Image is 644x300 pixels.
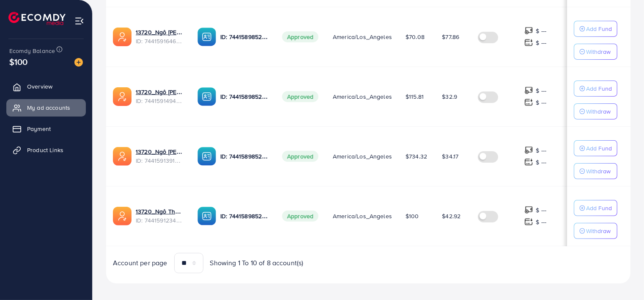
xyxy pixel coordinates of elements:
[333,33,392,41] span: America/Los_Angeles
[333,212,392,220] span: America/Los_Angeles
[574,223,617,239] button: Withdraw
[524,98,533,107] img: top-up amount
[6,142,86,158] a: Product Links
[536,205,546,215] p: $ ---
[8,12,66,25] img: logo
[113,28,132,46] img: ic-ads-acc.e4c84228.svg
[586,47,611,57] p: Withdraw
[536,145,546,156] p: $ ---
[74,58,83,67] img: image
[442,212,460,220] span: $42.92
[136,207,184,216] a: 13720_Ngô Thành_01_1732630486593
[282,211,318,222] span: Approved
[333,152,392,161] span: America/Los_Angeles
[197,207,216,225] img: ic-ba-acc.ded83a64.svg
[220,92,269,102] p: ID: 7441589852384378881
[574,21,617,37] button: Add Fund
[406,33,425,41] span: $70.08
[9,56,28,68] span: $100
[113,147,132,166] img: ic-ads-acc.e4c84228.svg
[536,157,546,167] p: $ ---
[220,151,269,161] p: ID: 7441589852384378881
[524,146,533,155] img: top-up amount
[442,152,458,161] span: $34.17
[586,106,611,117] p: Withdraw
[536,38,546,48] p: $ ---
[27,82,52,91] span: Overview
[136,156,184,165] span: ID: 7441591391848857601
[586,166,611,176] p: Withdraw
[136,216,184,225] span: ID: 7441591234202337281
[136,28,184,36] a: 13720_Ngô [PERSON_NAME] _04_1732630579207
[442,92,457,101] span: $32.9
[536,217,546,227] p: $ ---
[197,147,216,166] img: ic-ba-acc.ded83a64.svg
[442,33,459,41] span: $77.86
[197,28,216,46] img: ic-ba-acc.ded83a64.svg
[586,83,612,94] p: Add Fund
[113,207,132,225] img: ic-ads-acc.e4c84228.svg
[197,87,216,106] img: ic-ba-acc.ded83a64.svg
[406,212,419,220] span: $100
[524,217,533,226] img: top-up amount
[574,140,617,156] button: Add Fund
[220,211,269,221] p: ID: 7441589852384378881
[27,146,63,154] span: Product Links
[574,200,617,216] button: Add Fund
[586,143,612,153] p: Add Fund
[6,99,86,116] a: My ad accounts
[136,147,184,156] a: 13720_Ngô [PERSON_NAME] _02_1732630523463
[586,203,612,213] p: Add Fund
[524,158,533,167] img: top-up amount
[282,91,318,102] span: Approved
[136,37,184,45] span: ID: 7441591646602723329
[524,86,533,95] img: top-up amount
[586,24,612,34] p: Add Fund
[574,81,617,97] button: Add Fund
[220,32,269,42] p: ID: 7441589852384378881
[136,88,184,96] a: 13720_Ngô [PERSON_NAME] _03_1732630551077
[574,44,617,60] button: Withdraw
[136,88,184,105] div: <span class='underline'>13720_Ngô Thành _03_1732630551077</span></br>7441591494890717201
[282,151,318,162] span: Approved
[536,86,546,96] p: $ ---
[333,92,392,101] span: America/Los_Angeles
[9,47,55,55] span: Ecomdy Balance
[524,26,533,35] img: top-up amount
[586,226,611,236] p: Withdraw
[136,147,184,165] div: <span class='underline'>13720_Ngô Thành _02_1732630523463</span></br>7441591391848857601
[574,103,617,119] button: Withdraw
[524,206,533,214] img: top-up amount
[210,258,304,268] span: Showing 1 To 10 of 8 account(s)
[74,16,84,26] img: menu
[27,103,70,112] span: My ad accounts
[574,163,617,179] button: Withdraw
[282,31,318,42] span: Approved
[113,87,132,106] img: ic-ads-acc.e4c84228.svg
[536,26,546,36] p: $ ---
[608,262,638,294] iframe: Chat
[406,92,424,101] span: $115.81
[6,120,86,137] a: Payment
[6,78,86,95] a: Overview
[536,97,546,108] p: $ ---
[136,207,184,225] div: <span class='underline'>13720_Ngô Thành_01_1732630486593</span></br>7441591234202337281
[136,97,184,105] span: ID: 7441591494890717201
[27,125,51,133] span: Payment
[136,28,184,45] div: <span class='underline'>13720_Ngô Thành _04_1732630579207</span></br>7441591646602723329
[113,258,167,268] span: Account per page
[524,38,533,47] img: top-up amount
[406,152,427,161] span: $734.32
